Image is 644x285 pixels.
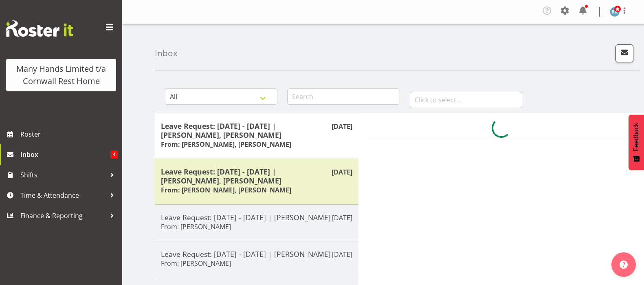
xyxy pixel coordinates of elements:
input: Click to select... [410,92,522,108]
h5: Leave Request: [DATE] - [DATE] | [PERSON_NAME] [161,250,352,258]
h5: Leave Request: [DATE] - [DATE] | [PERSON_NAME], [PERSON_NAME] [161,167,352,185]
p: [DATE] [332,213,352,223]
span: Inbox [20,148,110,161]
span: Roster [20,128,118,140]
h5: Leave Request: [DATE] - [DATE] | [PERSON_NAME], [PERSON_NAME] [161,122,352,139]
span: Time & Attendance [20,189,106,201]
p: [DATE] [332,167,352,177]
span: Finance & Reporting [20,210,106,222]
p: [DATE] [332,122,352,131]
button: Feedback - Show survey [629,115,644,170]
p: [DATE] [332,250,352,259]
img: reece-rhind280.jpg [610,7,620,17]
h6: From: [PERSON_NAME], [PERSON_NAME] [161,186,291,194]
h4: Inbox [155,49,178,58]
h6: From: [PERSON_NAME], [PERSON_NAME] [161,140,291,148]
h6: From: [PERSON_NAME] [161,259,231,267]
span: Feedback [633,123,640,151]
h6: From: [PERSON_NAME] [161,223,231,231]
span: Shifts [20,169,106,181]
input: Search [287,88,400,105]
h5: Leave Request: [DATE] - [DATE] | [PERSON_NAME] [161,213,352,222]
div: Many Hands Limited t/a Cornwall Rest Home [14,63,108,87]
span: 4 [110,150,118,159]
img: help-xxl-2.png [620,261,628,269]
img: Rosterit website logo [6,20,73,37]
